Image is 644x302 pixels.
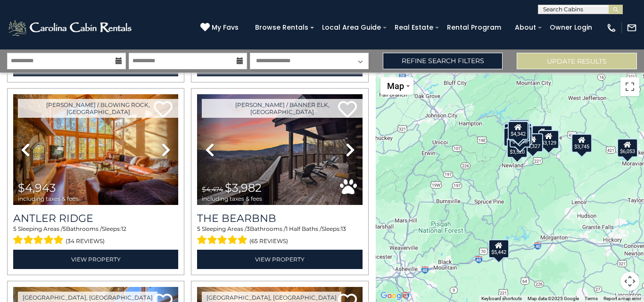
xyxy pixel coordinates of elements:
a: Rental Program [442,20,506,35]
div: $3,745 [571,134,592,153]
div: Sleeping Areas / Bathrooms / Sleeps: [13,225,178,247]
div: $2,088 [510,129,531,147]
img: White-1-2.png [7,18,134,37]
span: Map [387,81,404,91]
a: [PERSON_NAME] / Banner Elk, [GEOGRAPHIC_DATA] [202,99,362,118]
span: My Favs [212,23,239,33]
a: Open this area in Google Maps (opens a new window) [378,290,409,302]
div: $3,327 [523,133,544,152]
span: 12 [121,225,126,232]
span: 5 [13,225,17,232]
img: mail-regular-white.png [627,23,637,33]
a: Browse Rentals [250,20,313,35]
a: Report a map error [603,296,641,301]
div: $2,997 [509,120,529,139]
a: Owner Login [545,20,597,35]
div: $4,398 [532,125,553,144]
div: $3,520 [507,139,528,158]
div: $2,836 [504,127,525,146]
img: thumbnail_163977593.jpeg [197,94,362,205]
span: $3,982 [225,181,262,195]
button: Keyboard shortcuts [481,295,522,302]
a: View Property [13,250,178,269]
button: Change map style [380,77,413,95]
button: Toggle fullscreen view [620,77,639,96]
div: Sleeping Areas / Bathrooms / Sleeps: [197,225,362,247]
span: 5 [63,225,66,232]
span: 1 Half Baths / [286,225,322,232]
a: [PERSON_NAME] / Blowing Rock, [GEOGRAPHIC_DATA] [18,99,178,118]
a: Terms [585,296,598,301]
div: $3,129 [538,130,559,149]
span: $4,474 [202,185,223,194]
a: About [510,20,541,35]
span: 13 [341,225,346,232]
a: The Bearbnb [197,212,362,225]
a: Antler Ridge [13,212,178,225]
span: (34 reviews) [66,235,105,247]
button: Update Results [517,53,637,69]
span: including taxes & fees [202,196,262,202]
a: Local Area Guide [317,20,386,35]
a: Refine Search Filters [383,53,503,69]
button: Map camera controls [620,272,639,291]
span: (65 reviews) [249,235,288,247]
a: View Property [197,250,362,269]
div: $5,338 [509,122,530,141]
div: $3,859 [509,119,530,138]
span: Map data ©2025 Google [528,296,579,301]
div: $5,442 [489,239,510,258]
div: $2,460 [507,138,528,157]
div: $6,053 [617,138,638,157]
span: including taxes & fees [18,196,78,202]
span: 3 [247,225,250,232]
span: $4,943 [18,181,56,195]
a: My Favs [200,23,241,33]
div: $4,342 [508,121,529,139]
img: thumbnail_163267178.jpeg [13,94,178,205]
a: Real Estate [390,20,438,35]
img: Google [378,290,409,302]
img: phone-regular-white.png [606,23,617,33]
span: 5 [197,225,200,232]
